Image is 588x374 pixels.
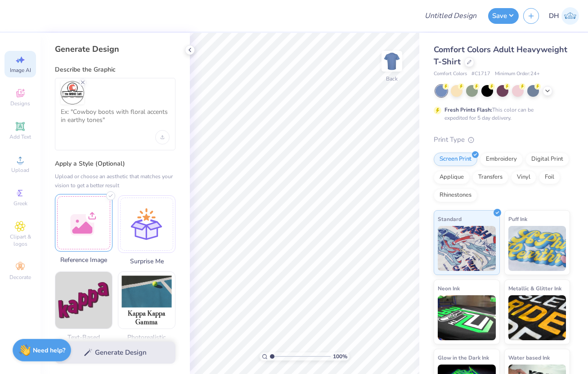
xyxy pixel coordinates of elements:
[444,106,555,122] div: This color can be expedited for 5 day delivery.
[79,79,86,86] svg: Remove uploaded image
[480,153,523,166] div: Embroidery
[13,200,27,207] span: Greek
[471,70,490,78] span: # C1717
[10,67,31,74] span: Image AI
[549,7,579,25] a: DH
[9,133,31,140] span: Add Text
[118,272,175,329] img: Photorealistic
[488,8,519,24] button: Save
[508,353,550,362] span: Water based Ink
[434,70,467,78] span: Comfort Colors
[386,75,398,83] div: Back
[438,284,460,293] span: Neon Ink
[495,70,540,78] span: Minimum Order: 24 +
[472,171,508,184] div: Transfers
[55,255,112,265] span: Reference Image
[434,135,570,145] div: Print Type
[33,346,65,355] strong: Need help?
[383,52,401,70] img: Back
[4,233,36,248] span: Clipart & logos
[438,226,496,271] img: Standard
[9,274,31,281] span: Decorate
[434,153,477,166] div: Screen Print
[508,226,566,271] img: Puff Ink
[155,130,170,144] div: Upload image
[55,172,175,190] div: Upload or choose an aesthetic that matches your vision to get a better result
[61,81,84,104] img: Upload 1
[508,284,561,293] span: Metallic & Glitter Ink
[55,272,112,329] img: Text-Based
[508,295,566,340] img: Metallic & Glitter Ink
[508,214,527,224] span: Puff Ink
[11,167,29,174] span: Upload
[438,353,489,362] span: Glow in the Dark Ink
[55,65,175,74] label: Describe the Graphic
[333,352,347,360] span: 100 %
[539,171,560,184] div: Foil
[438,295,496,340] img: Neon Ink
[434,189,477,202] div: Rhinestones
[55,44,175,54] div: Generate Design
[10,100,30,107] span: Designs
[549,11,559,21] span: DH
[434,44,567,67] span: Comfort Colors Adult Heavyweight T-Shirt
[55,159,175,168] label: Apply a Style (Optional)
[434,171,470,184] div: Applique
[561,7,579,25] img: Dayna Hausspiegel
[438,214,462,224] span: Standard
[118,257,175,266] span: Surprise Me
[417,7,484,25] input: Untitled Design
[511,171,536,184] div: Vinyl
[444,106,492,113] strong: Fresh Prints Flash:
[525,153,569,166] div: Digital Print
